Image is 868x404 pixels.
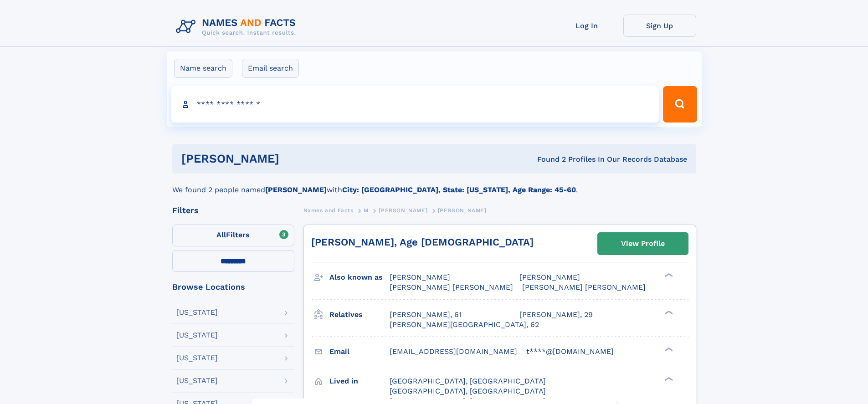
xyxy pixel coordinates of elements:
[663,376,673,382] div: ❯
[663,272,673,278] div: ❯
[265,185,327,194] b: [PERSON_NAME]
[390,310,462,320] a: [PERSON_NAME], 61
[216,230,226,239] span: All
[303,205,354,216] a: Names and Facts
[438,207,487,214] span: [PERSON_NAME]
[242,59,299,78] label: Email search
[519,310,593,320] a: [PERSON_NAME], 29
[172,206,294,215] div: Filters
[390,320,539,330] a: [PERSON_NAME][GEOGRAPHIC_DATA], 62
[311,236,534,248] a: [PERSON_NAME], Age [DEMOGRAPHIC_DATA]
[621,233,665,254] div: View Profile
[364,205,369,216] a: M
[342,185,576,194] b: City: [GEOGRAPHIC_DATA], State: [US_STATE], Age Range: 45-60
[379,207,427,214] span: [PERSON_NAME]
[390,283,513,291] span: [PERSON_NAME] [PERSON_NAME]
[176,332,218,339] div: [US_STATE]
[663,346,673,352] div: ❯
[379,205,427,216] a: [PERSON_NAME]
[329,307,390,322] h3: Relatives
[598,233,688,255] a: View Profile
[390,347,517,356] span: [EMAIL_ADDRESS][DOMAIN_NAME]
[329,344,390,359] h3: Email
[522,283,646,291] span: [PERSON_NAME] [PERSON_NAME]
[390,273,450,281] span: [PERSON_NAME]
[176,354,218,362] div: [US_STATE]
[663,86,697,123] button: Search Button
[181,153,408,164] h1: [PERSON_NAME]
[663,309,673,315] div: ❯
[408,154,687,164] div: Found 2 Profiles In Our Records Database
[550,15,623,37] a: Log In
[329,270,390,285] h3: Also known as
[172,174,696,195] div: We found 2 people named with .
[172,225,294,246] label: Filters
[174,59,232,78] label: Name search
[171,86,659,123] input: search input
[519,273,580,281] span: [PERSON_NAME]
[176,377,218,384] div: [US_STATE]
[172,15,303,39] img: Logo Names and Facts
[176,309,218,316] div: [US_STATE]
[329,373,390,389] h3: Lived in
[390,387,546,395] span: [GEOGRAPHIC_DATA], [GEOGRAPHIC_DATA]
[172,283,294,291] div: Browse Locations
[390,377,546,385] span: [GEOGRAPHIC_DATA], [GEOGRAPHIC_DATA]
[364,207,369,214] span: M
[623,15,696,37] a: Sign Up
